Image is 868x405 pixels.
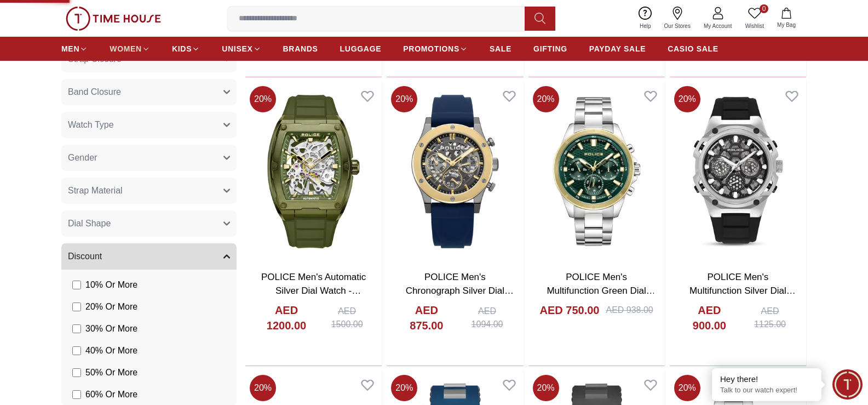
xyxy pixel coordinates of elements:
img: POLICE Men's Chronograph Silver Dial Watch - PEWJQ0006406 [387,82,523,261]
button: Watch Type [61,112,237,138]
input: 10% Or More [72,281,81,289]
span: KIDS [172,43,192,54]
span: 30 % Or More [85,322,137,335]
a: Our Stores [658,4,697,32]
span: Band Closure [68,85,121,99]
div: AED 1125.00 [745,305,795,331]
a: UNISEX [222,39,261,59]
a: CASIO SALE [668,39,718,59]
span: GIFTING [533,43,567,54]
button: Discount [61,243,237,270]
span: 20 % [674,375,700,401]
a: POLICE Men's Automatic Silver Dial Watch - PEWJR0005906 [261,272,366,310]
span: SALE [490,43,511,54]
button: Gender [61,145,237,171]
a: 0Wishlist [739,4,771,32]
input: 40% Or More [72,346,81,355]
span: Wishlist [741,22,768,30]
h4: AED 750.00 [540,303,600,318]
a: GIFTING [533,39,567,59]
span: 20 % [533,86,559,112]
button: Band Closure [61,79,237,105]
span: PROMOTIONS [403,43,459,54]
a: LUGGAGE [340,39,382,59]
button: Dial Shape [61,210,237,237]
a: POLICE Men's Chronograph Silver Dial Watch - PEWJQ0006406 [403,272,514,310]
span: 20 % Or More [85,300,137,313]
span: 20 % [391,86,417,112]
h4: AED 900.00 [681,303,738,333]
p: Talk to our watch expert! [720,386,813,395]
span: Discount [68,250,102,263]
h4: AED 875.00 [398,303,455,333]
input: 20% Or More [72,303,81,311]
span: MEN [61,43,79,54]
a: POLICE Men's Multifunction Silver Dial Watch - PEWGQ0071902 [685,272,795,310]
button: Strap Material [61,178,237,204]
span: Gender [68,151,97,164]
a: POLICE Men's Multifunction Green Dial Watch - PEWJK2204108 [545,272,655,310]
span: 10 % Or More [85,278,137,292]
div: Hey there! [720,374,813,385]
img: POLICE Men's Multifunction Silver Dial Watch - PEWGQ0071902 [670,82,806,261]
input: 50% Or More [72,368,81,377]
a: WOMEN [110,39,150,59]
a: PAYDAY SALE [589,39,646,59]
span: 40 % Or More [85,344,137,357]
span: Help [635,22,656,30]
img: POLICE Men's Multifunction Green Dial Watch - PEWJK2204108 [528,82,665,261]
span: 50 % Or More [85,366,137,379]
img: POLICE Men's Automatic Silver Dial Watch - PEWJR0005906 [245,82,382,261]
span: Our Stores [660,22,695,30]
span: 20 % [391,375,417,401]
span: 60 % Or More [85,388,137,401]
a: MEN [61,39,88,59]
a: KIDS [172,39,200,59]
span: 20 % [533,375,559,401]
div: Chat Widget [832,369,863,400]
a: PROMOTIONS [403,39,468,59]
span: 20 % [250,86,276,112]
span: 20 % [674,86,700,112]
span: UNISEX [222,43,252,54]
a: BRANDS [283,39,318,59]
span: WOMEN [110,43,142,54]
span: Strap Material [68,184,123,197]
div: AED 1094.00 [462,305,513,331]
span: 0 [760,4,768,13]
span: My Account [699,22,737,30]
div: AED 938.00 [606,304,653,317]
img: ... [66,7,161,31]
a: Help [633,4,658,32]
span: 20 % [250,375,276,401]
button: My Bag [771,5,802,31]
div: AED 1500.00 [323,305,371,331]
input: 60% Or More [72,390,81,399]
input: 30% Or More [72,324,81,333]
span: Dial Shape [68,217,111,230]
span: LUGGAGE [340,43,382,54]
span: BRANDS [283,43,318,54]
span: Watch Type [68,118,114,132]
span: My Bag [773,21,800,29]
span: CASIO SALE [668,43,718,54]
span: PAYDAY SALE [589,43,646,54]
a: SALE [490,39,511,59]
h4: AED 1200.00 [256,303,317,333]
